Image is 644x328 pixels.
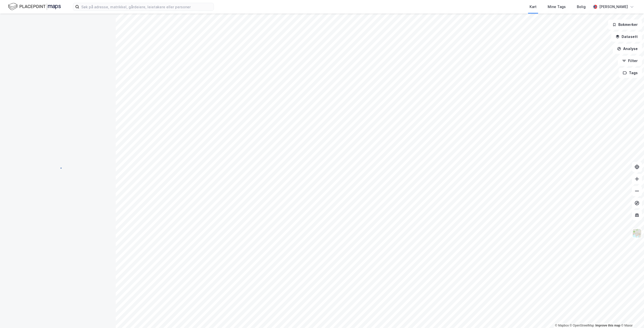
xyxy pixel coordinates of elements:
[613,44,642,54] button: Analyse
[79,3,214,11] input: Søk på adresse, matrikkel, gårdeiere, leietakere eller personer
[632,228,642,238] img: Z
[570,324,594,327] a: OpenStreetMap
[619,304,644,328] div: Kontrollprogram for chat
[611,32,642,42] button: Datasett
[619,68,642,78] button: Tags
[618,56,642,66] button: Filter
[530,4,537,10] div: Kart
[619,304,644,328] iframe: Chat Widget
[595,324,620,327] a: Improve this map
[54,164,62,172] img: spinner.a6d8c91a73a9ac5275cf975e30b51cfb.svg
[8,2,61,11] img: logo.f888ab2527a4732fd821a326f86c7f29.svg
[608,20,642,30] button: Bokmerker
[548,4,566,10] div: Mine Tags
[555,324,569,327] a: Mapbox
[577,4,586,10] div: Bolig
[599,4,628,10] div: [PERSON_NAME]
